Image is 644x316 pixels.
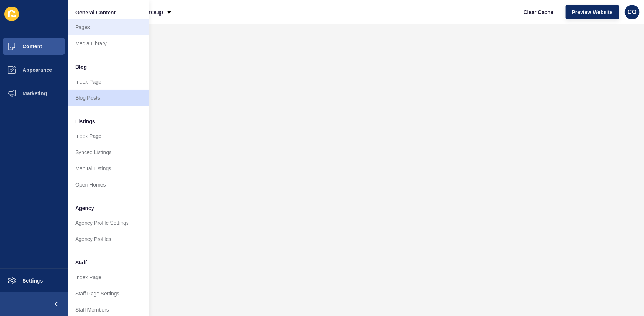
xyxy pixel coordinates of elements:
[68,269,149,285] a: Index Page
[75,118,95,125] span: Listings
[628,8,637,16] span: CO
[75,259,87,266] span: Staff
[68,19,149,35] a: Pages
[75,205,94,212] span: Agency
[68,74,149,90] a: Index Page
[68,35,149,52] a: Media Library
[68,90,149,106] a: Blog Posts
[517,5,560,19] button: Clear Cache
[68,144,149,160] a: Synced Listings
[75,9,116,16] span: General Content
[75,63,87,71] span: Blog
[68,231,149,247] a: Agency Profiles
[572,8,613,16] span: Preview Website
[68,160,149,177] a: Manual Listings
[68,215,149,231] a: Agency Profile Settings
[68,285,149,302] a: Staff Page Settings
[68,177,149,193] a: Open Homes
[566,5,619,19] button: Preview Website
[524,8,554,16] span: Clear Cache
[68,128,149,144] a: Index Page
